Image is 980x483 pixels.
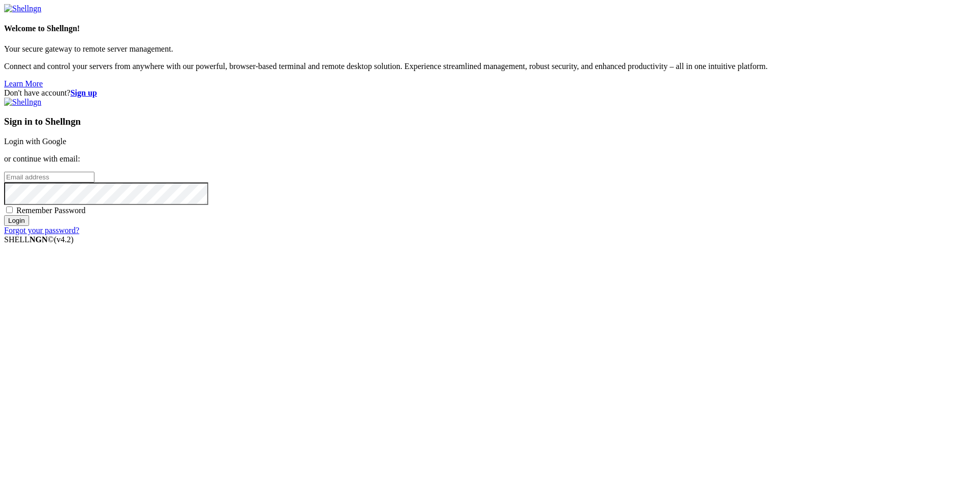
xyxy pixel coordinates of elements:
[4,235,73,244] span: SHELL ©
[4,62,976,71] p: Connect and control your servers from anywhere with our powerful, browser-based terminal and remo...
[4,226,79,235] a: Forgot your password?
[70,88,97,97] a: Sign up
[4,172,94,182] input: Email address
[4,116,976,127] h3: Sign in to Shellngn
[16,206,86,215] span: Remember Password
[30,235,48,244] b: NGN
[4,98,41,107] img: Shellngn
[4,154,976,164] p: or continue with email:
[4,137,66,146] a: Login with Google
[4,4,41,13] img: Shellngn
[54,235,74,244] span: 4.2.0
[4,44,976,54] p: Your secure gateway to remote server management.
[4,215,29,226] input: Login
[6,206,13,213] input: Remember Password
[4,79,43,88] a: Learn More
[4,88,976,98] div: Don't have account?
[4,24,976,33] h4: Welcome to Shellngn!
